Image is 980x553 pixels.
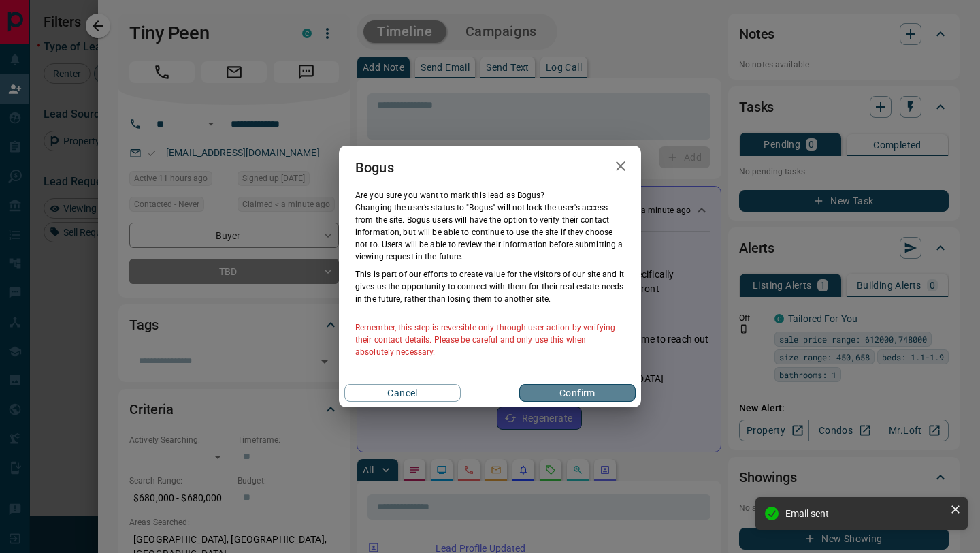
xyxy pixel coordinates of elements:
[785,508,945,519] div: Email sent
[355,202,625,263] p: Changing the user’s status to "Bogus" will not lock the user's access from the site. Bogus users ...
[355,321,625,358] p: Remember, this step is reversible only through user action by verifying their contact details. Pl...
[519,384,636,402] button: Confirm
[355,268,625,305] p: This is part of our efforts to create value for the visitors of our site and it gives us the oppo...
[344,384,461,402] button: Cancel
[355,189,625,202] p: Are you sure you want to mark this lead as Bogus ?
[339,146,410,189] h2: Bogus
